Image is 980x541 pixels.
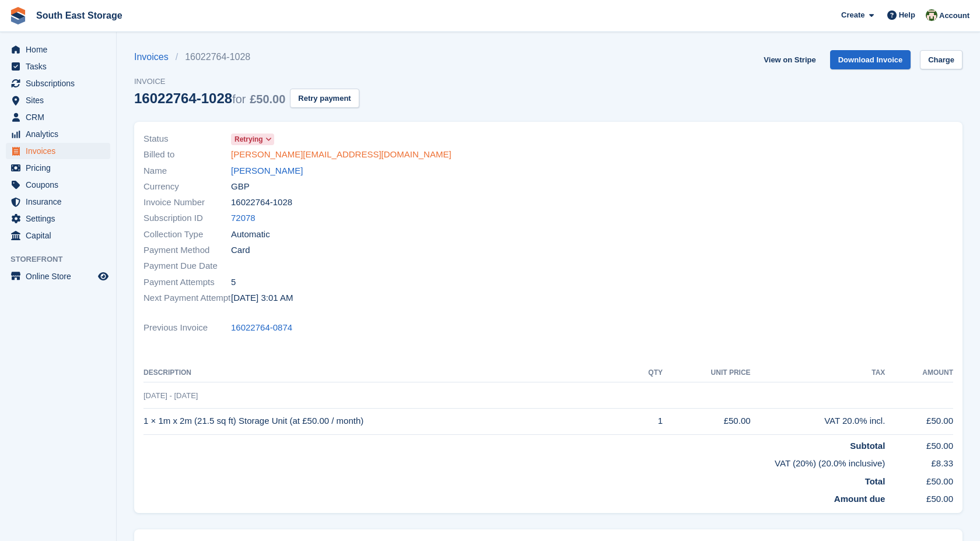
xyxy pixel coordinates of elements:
td: £50.00 [885,488,953,506]
th: Tax [751,364,885,382]
a: South East Storage [32,6,127,25]
div: VAT 20.0% incl. [751,414,885,428]
button: Retry payment [290,89,359,108]
span: for [232,93,246,106]
a: menu [6,268,110,284]
a: menu [6,177,110,193]
a: Invoices [134,50,176,64]
a: Charge [920,50,963,69]
span: Online Store [26,268,96,284]
a: menu [6,109,110,125]
span: Payment Attempts [143,276,231,289]
td: £50.00 [885,470,953,489]
span: Insurance [26,194,96,210]
th: QTY [631,364,663,382]
strong: Total [865,476,885,486]
a: 16022764-0874 [231,321,292,335]
a: View on Stripe [759,50,820,69]
span: Storefront [10,254,116,265]
a: menu [6,92,110,108]
span: Retrying [235,134,263,145]
span: Next Payment Attempt [143,291,231,305]
span: [DATE] - [DATE] [143,391,198,400]
span: Create [841,9,864,21]
a: menu [6,41,110,58]
span: Subscription ID [143,212,231,225]
a: menu [6,210,110,227]
a: Download Invoice [830,50,911,69]
span: Help [899,9,915,21]
span: 5 [231,276,236,289]
div: 16022764-1028 [134,90,285,106]
span: Previous Invoice [143,321,231,335]
a: Preview store [96,269,110,283]
span: Invoices [26,143,96,159]
span: GBP [231,180,250,194]
span: £50.00 [250,93,285,106]
span: Settings [26,210,96,227]
th: Description [143,364,631,382]
span: Currency [143,180,231,194]
span: Collection Type [143,228,231,241]
span: 16022764-1028 [231,196,292,209]
a: menu [6,227,110,244]
span: Automatic [231,228,270,241]
span: Invoice [134,76,359,87]
span: CRM [26,109,96,125]
a: Retrying [231,132,274,146]
th: Unit Price [663,364,751,382]
a: [PERSON_NAME][EMAIL_ADDRESS][DOMAIN_NAME] [231,148,452,161]
img: Anna Paskhin [926,9,937,21]
img: stora-icon-8386f47178a22dfd0bd8f6a31ec36ba5ce8667c1dd55bd0f319d3a0aa187defe.svg [9,7,27,24]
a: menu [6,126,110,142]
span: Subscriptions [26,75,96,92]
span: Account [939,10,970,22]
td: £8.33 [885,452,953,470]
a: menu [6,58,110,75]
td: 1 × 1m x 2m (21.5 sq ft) Storage Unit (at £50.00 / month) [143,408,631,434]
a: menu [6,160,110,176]
a: menu [6,194,110,210]
td: £50.00 [885,434,953,452]
td: £50.00 [885,408,953,434]
span: Pricing [26,160,96,176]
a: 72078 [231,212,256,225]
span: Tasks [26,58,96,75]
td: VAT (20%) (20.0% inclusive) [143,452,885,470]
span: Payment Due Date [143,259,231,273]
span: Home [26,41,96,58]
span: Card [231,244,250,257]
a: menu [6,75,110,92]
span: Sites [26,92,96,108]
td: £50.00 [663,408,751,434]
strong: Subtotal [850,441,885,451]
span: Capital [26,227,96,244]
span: Coupons [26,177,96,193]
span: Analytics [26,126,96,142]
span: Payment Method [143,244,231,257]
td: 1 [631,408,663,434]
span: Name [143,164,231,178]
span: Invoice Number [143,196,231,209]
a: menu [6,143,110,159]
span: Status [143,132,231,146]
nav: breadcrumbs [134,50,359,64]
time: 2025-08-20 02:01:53 UTC [231,291,293,305]
span: Billed to [143,148,231,161]
a: [PERSON_NAME] [231,164,303,178]
th: Amount [885,364,953,382]
strong: Amount due [834,494,885,504]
